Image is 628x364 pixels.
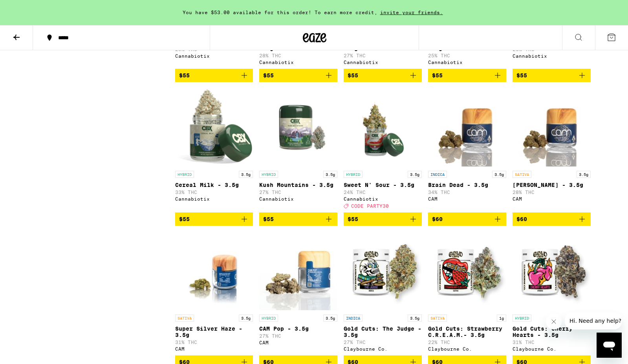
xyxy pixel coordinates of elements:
img: Cannabiotix - Cereal Milk - 3.5g [175,88,253,167]
a: Open page for Gold Cuts: Strawberry C.R.E.A.M.- 3.5g from Claybourne Co. [428,232,506,355]
span: CODE PARTY30 [351,203,389,209]
a: Open page for Gold Cuts: Cherry Hearts - 3.5g from Claybourne Co. [513,232,591,355]
button: Add to bag [175,212,253,226]
p: 34% THC [428,190,506,195]
p: 3.5g [492,171,506,178]
p: 1g [497,315,506,322]
p: 31% THC [175,340,253,345]
p: HYBRID [513,315,531,322]
iframe: Message from company [565,312,622,329]
p: Gold Cuts: Strawberry C.R.E.A.M.- 3.5g [428,326,506,338]
p: HYBRID [259,315,278,322]
span: $55 [348,72,358,79]
p: HYBRID [344,171,363,178]
span: $55 [516,72,527,79]
iframe: Button to launch messaging window [597,333,622,358]
span: $55 [348,216,358,222]
span: You have $53.00 available for this order! To earn more credit, [183,10,377,15]
button: Add to bag [259,212,337,226]
span: $55 [179,216,190,222]
p: SATIVA [175,315,194,322]
img: Claybourne Co. - Gold Cuts: Cherry Hearts - 3.5g [513,232,591,311]
img: Claybourne Co. - Gold Cuts: The Judge - 3.5g [344,232,422,311]
button: Add to bag [344,69,422,82]
p: 28% THC [259,53,337,58]
img: Claybourne Co. - Gold Cuts: Strawberry C.R.E.A.M.- 3.5g [428,232,506,311]
div: Claybourne Co. [344,346,422,351]
p: 33% THC [175,190,253,195]
p: 22% THC [428,340,506,345]
button: Add to bag [513,212,591,226]
p: HYBRID [259,171,278,178]
a: Open page for Brain Dead - 3.5g from CAM [428,88,506,212]
a: Open page for CAM Pop - 3.5g from CAM [259,232,337,355]
p: SATIVA [513,171,531,178]
img: CAM - Super Silver Haze - 3.5g [175,232,253,311]
p: Sweet N' Sour - 3.5g [344,182,422,188]
a: Open page for Sweet N' Sour - 3.5g from Cannabiotix [344,88,422,212]
p: Cereal Milk - 3.5g [175,182,253,188]
p: Kush Mountains - 3.5g [259,182,337,188]
iframe: Close message [546,314,562,329]
img: CAM - CAM Pop - 3.5g [259,232,337,311]
p: [PERSON_NAME] - 3.5g [513,182,591,188]
p: SATIVA [428,315,447,322]
span: $60 [432,216,443,222]
div: CAM [428,196,506,201]
p: 31% THC [513,340,591,345]
p: INDICA [344,315,363,322]
a: Open page for Jack Herer - 3.5g from CAM [513,88,591,212]
p: 3.5g [577,171,591,178]
div: Cannabiotix [344,196,422,201]
img: CAM - Jack Herer - 3.5g [513,88,591,167]
p: 3.5g [239,171,253,178]
p: 25% THC [428,53,506,58]
div: Claybourne Co. [513,346,591,351]
a: Open page for Gold Cuts: The Judge - 3.5g from Claybourne Co. [344,232,422,355]
p: Brain Dead - 3.5g [428,182,506,188]
span: $55 [179,72,190,79]
span: invite your friends. [377,10,446,15]
p: 3.5g [239,315,253,322]
span: $55 [263,72,274,79]
img: Cannabiotix - Sweet N' Sour - 3.5g [344,88,422,167]
button: Add to bag [344,212,422,226]
a: Open page for Kush Mountains - 3.5g from Cannabiotix [259,88,337,212]
img: CAM - Brain Dead - 3.5g [428,88,506,167]
div: Cannabiotix [259,196,337,201]
p: 27% THC [344,53,422,58]
p: HYBRID [175,171,194,178]
p: 3.5g [323,171,337,178]
p: 3.5g [323,315,337,322]
div: Claybourne Co. [428,346,506,351]
p: 3.5g [408,315,422,322]
span: $55 [432,72,443,79]
a: Open page for Cereal Milk - 3.5g from Cannabiotix [175,88,253,212]
p: Gold Cuts: Cherry Hearts - 3.5g [513,326,591,338]
p: 27% THC [259,333,337,338]
p: 24% THC [344,190,422,195]
div: Cannabiotix [513,53,591,59]
p: 27% THC [259,190,337,195]
button: Add to bag [428,69,506,82]
div: Cannabiotix [175,53,253,59]
div: CAM [259,340,337,345]
div: Cannabiotix [344,60,422,65]
div: CAM [175,346,253,351]
div: Cannabiotix [428,60,506,65]
p: INDICA [428,171,447,178]
a: Open page for Super Silver Haze - 3.5g from CAM [175,232,253,355]
div: Cannabiotix [175,196,253,201]
p: CAM Pop - 3.5g [259,326,337,332]
p: 3.5g [408,171,422,178]
button: Add to bag [428,212,506,226]
p: 27% THC [344,340,422,345]
p: 28% THC [513,190,591,195]
img: Cannabiotix - Kush Mountains - 3.5g [259,88,337,167]
span: $55 [263,216,274,222]
p: Super Silver Haze - 3.5g [175,326,253,338]
span: $60 [516,216,527,222]
p: Gold Cuts: The Judge - 3.5g [344,326,422,338]
div: CAM [513,196,591,201]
